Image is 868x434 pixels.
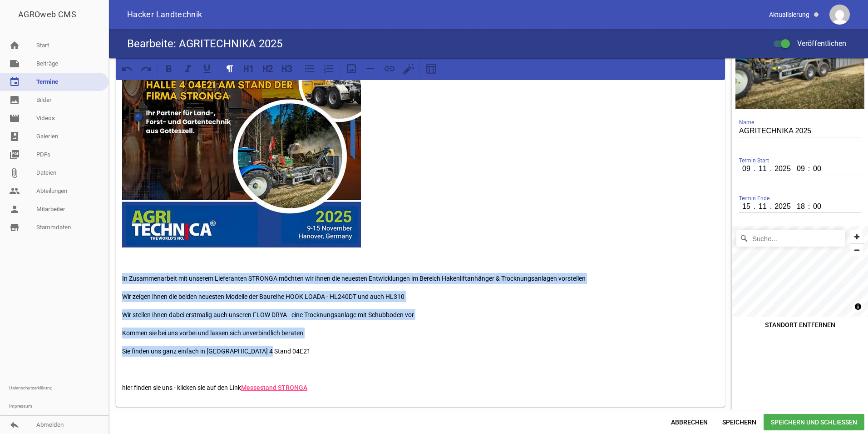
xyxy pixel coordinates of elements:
span: Veröffentlichen [786,39,846,48]
canvas: Map [732,226,868,317]
input: HH [793,201,809,212]
i: attach_file [9,167,20,178]
input: dd [739,201,755,212]
h4: Bearbeite: AGRITECHNIKA 2025 [127,36,282,51]
span: Abbrechen [664,414,715,430]
p: Wir zeigen ihnen die beiden neuesten Modelle der Baureihe HOOK LOADA - HL240DT und auch HL310 [122,291,719,302]
i: movie [9,113,20,124]
i: people [9,186,20,197]
span: Hacker Landtechnik [127,10,202,19]
input: yyyy [771,201,794,212]
i: picture_as_pdf [9,149,20,160]
p: In Zusammenarbeit mit unserem Lieferanten STRONGA möchten wir ihnen die neuesten Entwicklungen im... [122,273,719,284]
i: home [9,40,20,51]
button: Standort entfernen [732,317,868,333]
p: Wir stellen ihnen dabei erstmalig auch unseren FLOW DRYA - eine Trocknungsanlage mit Schubboden vor [122,309,719,320]
a: Messestand STRONGA [241,384,307,391]
span: Speichern [715,414,764,430]
span: Termin Start [739,156,769,165]
input: MM [809,201,824,212]
input: dd [739,163,755,175]
i: person [9,204,20,215]
button: Zoom in [850,230,863,243]
i: reply [9,419,20,430]
i: note [9,58,20,69]
span: Termin Ende [739,194,769,203]
i: event [9,76,20,87]
p: Kommen sie bei uns vorbei und lassen sich unverbindlich beraten [122,328,719,338]
img: kob4e157vrols7hlb5on2favtxciklqqlz2tkcdm.2000.jpg [122,8,361,247]
input: MM [809,163,824,175]
input: Suche... [736,230,845,247]
input: mm [755,201,771,212]
input: yyyy [771,163,794,175]
input: HH [793,163,809,175]
i: image [9,95,20,106]
button: Zoom out [850,243,863,257]
p: Sie finden uns ganz einfach in [GEOGRAPHIC_DATA] 4 Stand 04E21 [122,346,719,357]
i: photo_album [9,131,20,142]
input: mm [755,163,771,175]
i: store_mall_directory [9,222,20,233]
span: Speichern und Schließen [764,414,864,430]
p: hier finden sie uns - klicken sie auf den Link [122,382,719,393]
